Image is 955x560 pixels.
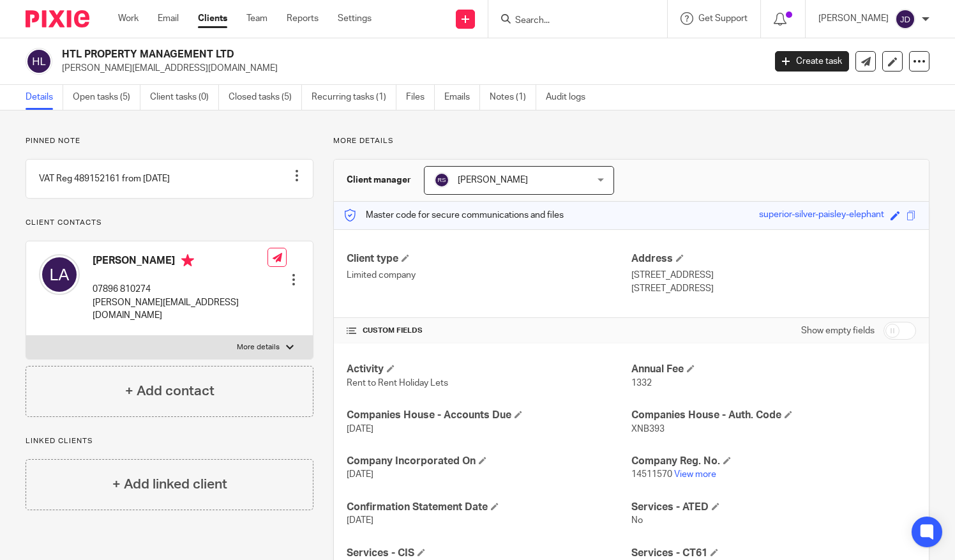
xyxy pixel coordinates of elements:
[674,470,716,479] a: View more
[347,516,373,525] span: [DATE]
[26,10,89,27] img: Pixie
[112,474,227,494] h4: + Add linked client
[246,12,267,25] a: Team
[631,282,916,295] p: [STREET_ADDRESS]
[347,425,373,434] span: [DATE]
[62,48,617,61] h2: HTL PROPERTY MANAGEMENT LTD
[343,209,564,222] p: Master code for secure communications and files
[347,363,631,376] h4: Activity
[775,51,849,72] a: Create task
[347,409,631,422] h4: Companies House - Accounts Due
[312,85,396,110] a: Recurring tasks (1)
[759,208,884,223] div: superior-silver-paisley-elephant
[338,12,372,25] a: Settings
[631,425,665,434] span: XNB393
[458,176,528,185] span: [PERSON_NAME]
[93,296,267,322] p: [PERSON_NAME][EMAIL_ADDRESS][DOMAIN_NAME]
[26,436,313,446] p: Linked clients
[406,85,435,110] a: Files
[26,48,52,75] img: svg%3E
[631,547,916,560] h4: Services - CT61
[150,85,219,110] a: Client tasks (0)
[347,379,448,388] span: Rent to Rent Holiday Lets
[198,12,227,25] a: Clients
[181,254,194,267] i: Primary
[631,363,916,376] h4: Annual Fee
[631,516,643,525] span: No
[26,218,313,228] p: Client contacts
[26,85,63,110] a: Details
[631,269,916,282] p: [STREET_ADDRESS]
[237,342,280,352] p: More details
[895,9,915,29] img: svg%3E
[26,136,313,146] p: Pinned note
[158,12,179,25] a: Email
[444,85,480,110] a: Emails
[347,174,411,186] h3: Client manager
[347,455,631,468] h4: Company Incorporated On
[631,501,916,514] h4: Services - ATED
[73,85,140,110] a: Open tasks (5)
[631,379,652,388] span: 1332
[434,172,449,188] img: svg%3E
[125,381,214,401] h4: + Add contact
[698,14,748,23] span: Get Support
[347,252,631,266] h4: Client type
[631,455,916,468] h4: Company Reg. No.
[229,85,302,110] a: Closed tasks (5)
[287,12,319,25] a: Reports
[347,326,631,336] h4: CUSTOM FIELDS
[347,547,631,560] h4: Services - CIS
[631,409,916,422] h4: Companies House - Auth. Code
[347,470,373,479] span: [DATE]
[347,269,631,282] p: Limited company
[93,283,267,296] p: 07896 810274
[631,252,916,266] h4: Address
[118,12,139,25] a: Work
[93,254,267,270] h4: [PERSON_NAME]
[801,324,875,337] label: Show empty fields
[39,254,80,295] img: svg%3E
[333,136,929,146] p: More details
[62,62,756,75] p: [PERSON_NAME][EMAIL_ADDRESS][DOMAIN_NAME]
[514,15,629,27] input: Search
[631,470,672,479] span: 14511570
[818,12,889,25] p: [PERSON_NAME]
[347,501,631,514] h4: Confirmation Statement Date
[490,85,536,110] a: Notes (1)
[546,85,595,110] a: Audit logs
